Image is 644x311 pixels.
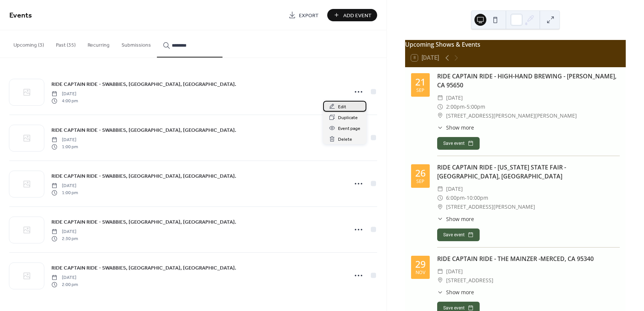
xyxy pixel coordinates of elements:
a: Export [283,9,324,21]
div: ​ [437,215,443,223]
div: Sep [416,179,424,184]
span: 5:00pm [467,102,485,111]
button: Submissions [116,30,157,57]
span: Delete [338,136,352,143]
div: ​ [437,93,443,102]
button: ​Show more [437,215,474,223]
span: RIDE CAPTAIN RIDE - SWABBIES, [GEOGRAPHIC_DATA], [GEOGRAPHIC_DATA]. [51,81,236,88]
span: Events [9,8,32,23]
span: [DATE] [446,93,463,102]
a: RIDE CAPTAIN RIDE - SWABBIES, [GEOGRAPHIC_DATA], [GEOGRAPHIC_DATA]. [51,126,236,134]
div: ​ [437,267,443,276]
span: [STREET_ADDRESS][PERSON_NAME][PERSON_NAME] [446,111,577,120]
button: ​Show more [437,288,474,296]
span: 2:00pm [446,102,465,111]
div: ​ [437,184,443,193]
span: Show more [446,124,474,131]
span: Edit [338,103,346,111]
a: RIDE CAPTAIN RIDE - SWABBIES, [GEOGRAPHIC_DATA], [GEOGRAPHIC_DATA]. [51,80,236,88]
button: Past (35) [50,30,82,57]
span: [DATE] [51,228,78,235]
button: ​Show more [437,124,474,131]
span: 2:30 pm [51,235,78,242]
button: Upcoming (3) [7,30,50,57]
button: Save event [437,137,480,150]
span: [DATE] [51,274,78,281]
span: Show more [446,288,474,296]
span: Export [299,12,319,19]
span: [STREET_ADDRESS][PERSON_NAME] [446,202,535,211]
div: Sep [416,88,424,93]
span: RIDE CAPTAIN RIDE - SWABBIES, [GEOGRAPHIC_DATA], [GEOGRAPHIC_DATA]. [51,172,236,180]
span: 10:00pm [467,193,488,202]
div: 21 [415,77,426,87]
span: 4:00 pm [51,97,78,104]
div: Nov [416,270,425,275]
a: RIDE CAPTAIN RIDE - SWABBIES, [GEOGRAPHIC_DATA], [GEOGRAPHIC_DATA]. [51,172,236,180]
button: Recurring [82,30,116,57]
div: ​ [437,276,443,285]
div: 26 [415,168,426,178]
span: [DATE] [51,91,78,97]
div: ​ [437,288,443,296]
span: Add Event [343,12,372,19]
div: Upcoming Shows & Events [405,40,626,49]
div: 29 [415,259,426,269]
span: [STREET_ADDRESS] [446,276,493,285]
span: [DATE] [446,184,463,193]
span: RIDE CAPTAIN RIDE - SWABBIES, [GEOGRAPHIC_DATA], [GEOGRAPHIC_DATA]. [51,127,236,134]
span: Show more [446,215,474,223]
span: [DATE] [446,267,463,276]
span: Duplicate [338,114,358,122]
a: RIDE CAPTAIN RIDE - SWABBIES, [GEOGRAPHIC_DATA], [GEOGRAPHIC_DATA]. [51,218,236,226]
div: RIDE CAPTAIN RIDE - HIGH-HAND BREWING - [PERSON_NAME], CA 95650 [437,72,620,90]
div: ​ [437,193,443,202]
div: ​ [437,111,443,120]
span: RIDE CAPTAIN RIDE - SWABBIES, [GEOGRAPHIC_DATA], [GEOGRAPHIC_DATA]. [51,218,236,226]
span: 1:00 pm [51,143,78,150]
span: Event page [338,125,360,133]
a: RIDE CAPTAIN RIDE - SWABBIES, [GEOGRAPHIC_DATA], [GEOGRAPHIC_DATA]. [51,264,236,272]
span: 1:00 pm [51,189,78,196]
div: RIDE CAPTAIN RIDE - THE MAINZER -MERCED, CA 95340 [437,254,620,263]
span: RIDE CAPTAIN RIDE - SWABBIES, [GEOGRAPHIC_DATA], [GEOGRAPHIC_DATA]. [51,264,236,272]
button: Save event [437,228,480,241]
div: ​ [437,124,443,131]
span: - [465,193,467,202]
span: 6:00pm [446,193,465,202]
button: Add Event [327,9,377,21]
span: 2:00 pm [51,281,78,288]
div: RIDE CAPTAIN RIDE - [US_STATE] STATE FAIR - [GEOGRAPHIC_DATA], [GEOGRAPHIC_DATA] [437,163,620,181]
span: [DATE] [51,183,78,189]
span: [DATE] [51,137,78,143]
div: ​ [437,102,443,111]
span: - [465,102,467,111]
div: ​ [437,202,443,211]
